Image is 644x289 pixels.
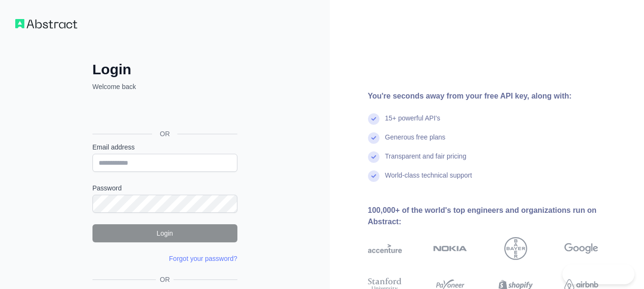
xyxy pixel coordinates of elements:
div: 100,000+ of the world's top engineers and organizations run on Abstract: [368,205,629,228]
img: google [564,237,598,260]
img: bayer [504,237,527,260]
img: check mark [368,170,379,182]
img: check mark [368,113,379,125]
img: check mark [368,151,379,163]
img: Workflow [15,19,77,29]
iframe: Toggle Customer Support [562,264,634,284]
img: accenture [368,237,402,260]
img: check mark [368,132,379,144]
button: Login [92,224,237,242]
div: 15+ powerful API's [385,113,440,132]
div: Transparent and fair pricing [385,151,467,170]
label: Password [92,183,237,193]
h2: Login [92,61,237,78]
div: You're seconds away from your free API key, along with: [368,90,629,102]
img: nokia [433,237,467,260]
span: OR [156,275,174,284]
p: Welcome back [92,82,237,91]
a: Forgot your password? [169,255,237,262]
span: OR [152,129,177,139]
label: Email address [92,142,237,152]
iframe: Sign in with Google Button [88,102,240,123]
div: Generous free plans [385,132,446,151]
div: World-class technical support [385,170,472,189]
